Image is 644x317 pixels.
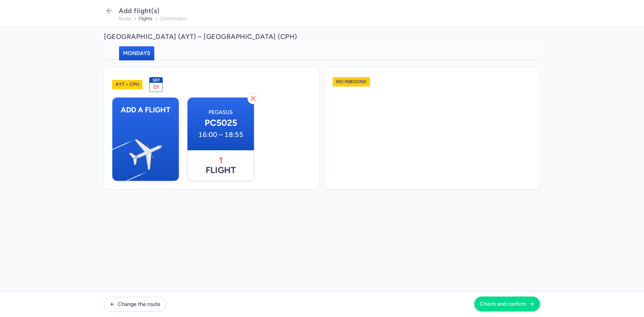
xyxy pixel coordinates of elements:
button: Add a flightPlane Illustration [112,97,179,181]
span: Pegasus [193,109,249,115]
button: PegasusPC502516:00 – 18:551flight [187,97,254,181]
h1: No inbound [333,77,370,87]
img: Plane Illustration [56,100,169,204]
span: Check and confirm [480,301,526,307]
button: flights [139,16,153,21]
button: Check and confirm [474,297,540,311]
span: 1 [219,156,223,166]
button: confirmation [160,16,187,21]
time: 16:00 – 18:55 [193,131,249,139]
h2: [GEOGRAPHIC_DATA] (AYT) – [GEOGRAPHIC_DATA] (CPH) [104,27,540,46]
button: Change the route [104,297,166,312]
span: Mondays [123,50,150,56]
h1: AYT > CPH [112,80,143,89]
span: Change the route [118,301,160,307]
span: PC5025 [193,118,249,128]
button: route [119,16,131,21]
span: Add flight(s) [119,7,160,15]
span: flight [187,150,254,181]
span: 01 [153,84,159,90]
span: Sep [153,78,160,83]
span: Add a flight [112,98,179,122]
